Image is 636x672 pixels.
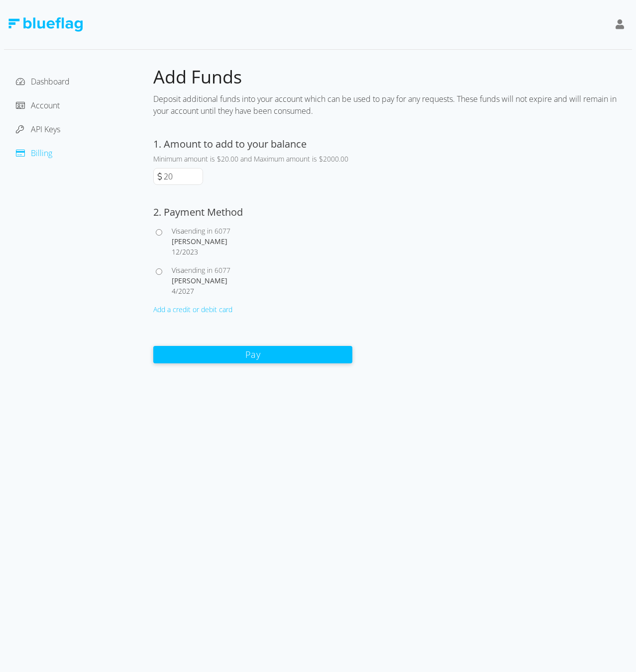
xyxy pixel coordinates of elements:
[153,154,352,164] div: Minimum amount is $20.00 and Maximum amount is $2000.00
[172,275,352,286] div: [PERSON_NAME]
[153,346,352,363] button: Pay
[178,286,194,296] span: 2027
[153,137,307,151] label: 1. Amount to add to your balance
[172,265,184,275] span: Visa
[184,265,230,275] span: ending in 6077
[16,124,60,135] a: API Keys
[182,247,198,256] span: 2023
[8,17,83,32] img: Blue Flag Logo
[16,100,60,111] a: Account
[31,76,70,87] span: Dashboard
[16,76,70,87] a: Dashboard
[153,304,352,315] div: Add a credit or debit card
[176,286,178,296] span: /
[180,247,182,256] span: /
[31,148,52,159] span: Billing
[153,89,632,121] div: Deposit additional funds into your account which can be used to pay for any requests. These funds...
[31,124,60,135] span: API Keys
[172,236,352,247] div: [PERSON_NAME]
[153,65,242,89] span: Add Funds
[172,226,184,236] span: Visa
[153,205,243,219] label: 2. Payment Method
[16,148,52,159] a: Billing
[184,226,230,236] span: ending in 6077
[172,286,176,296] span: 4
[172,247,180,256] span: 12
[31,100,60,111] span: Account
